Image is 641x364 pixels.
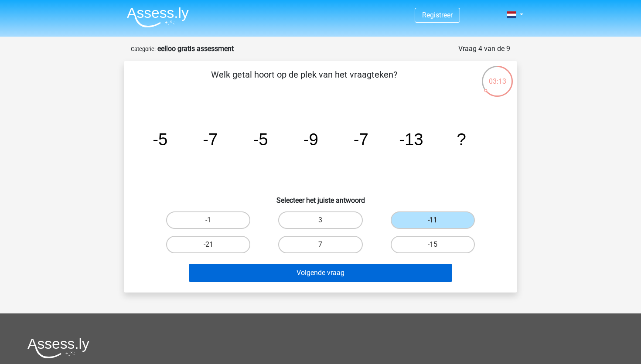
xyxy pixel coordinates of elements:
[166,236,250,253] label: -21
[391,211,475,229] label: -11
[278,236,362,253] label: 7
[481,65,514,87] div: 03:13
[157,44,234,53] strong: eelloo gratis assessment
[253,130,268,149] tspan: -5
[138,189,503,204] h6: Selecteer het juiste antwoord
[457,130,466,149] tspan: ?
[278,211,362,229] label: 3
[127,7,189,27] img: Assessly
[131,46,156,52] small: Categorie:
[303,130,318,149] tspan: -9
[153,130,167,149] tspan: -5
[422,11,453,19] a: Registreer
[189,264,453,282] button: Volgende vraag
[458,44,510,54] div: Vraag 4 van de 9
[354,130,368,149] tspan: -7
[203,130,218,149] tspan: -7
[166,211,250,229] label: -1
[138,68,471,94] p: Welk getal hoort op de plek van het vraagteken?
[27,338,89,358] img: Assessly logo
[391,236,475,253] label: -15
[399,130,423,149] tspan: -13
